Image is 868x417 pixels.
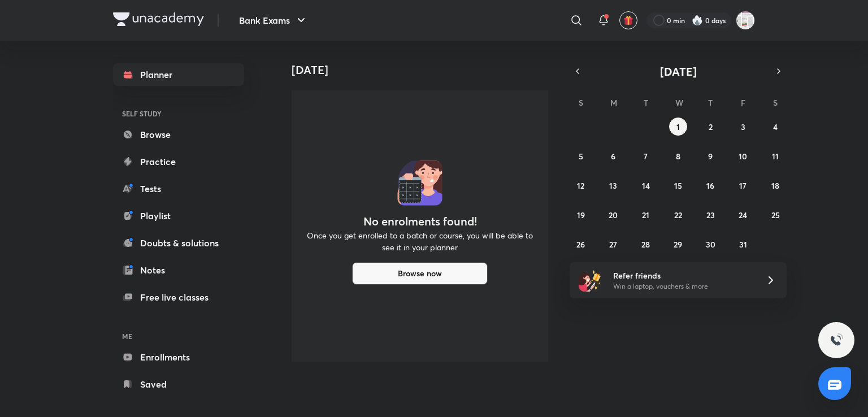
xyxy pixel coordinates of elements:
img: referral [579,269,601,292]
abbr: Friday [741,97,745,108]
a: Saved [113,373,244,396]
abbr: October 6, 2025 [611,151,615,162]
button: October 30, 2025 [701,235,719,253]
abbr: October 1, 2025 [676,121,680,132]
img: streak [692,15,703,26]
button: October 13, 2025 [604,176,622,194]
p: Win a laptop, vouchers & more [613,281,752,292]
button: October 31, 2025 [734,235,752,253]
img: avatar [623,15,633,25]
button: avatar [619,11,637,29]
h6: ME [113,327,244,346]
abbr: October 15, 2025 [674,180,682,191]
abbr: Tuesday [644,97,648,108]
abbr: October 30, 2025 [706,239,715,250]
abbr: October 24, 2025 [739,210,747,220]
button: [DATE] [585,63,771,79]
button: October 9, 2025 [701,147,719,165]
img: Nishima Yz [736,11,755,30]
a: Practice [113,150,244,173]
button: October 6, 2025 [604,147,622,165]
abbr: October 26, 2025 [576,239,585,250]
h4: [DATE] [292,63,557,77]
button: October 16, 2025 [701,176,719,194]
a: Free live classes [113,286,244,309]
button: October 12, 2025 [572,176,590,194]
a: Notes [113,259,244,281]
abbr: October 22, 2025 [674,210,682,220]
abbr: October 10, 2025 [739,151,747,162]
abbr: October 19, 2025 [577,210,585,220]
h6: Refer friends [613,270,752,281]
a: Planner [113,63,244,86]
p: Once you get enrolled to a batch or course, you will be able to see it in your planner [305,229,535,253]
button: October 24, 2025 [734,206,752,224]
abbr: October 31, 2025 [739,239,747,250]
a: Browse [113,123,244,146]
button: Browse now [352,262,488,285]
abbr: October 20, 2025 [609,210,618,220]
button: October 29, 2025 [669,235,687,253]
abbr: October 16, 2025 [706,180,714,191]
button: October 23, 2025 [701,206,719,224]
abbr: October 9, 2025 [708,151,713,162]
abbr: Monday [610,97,617,108]
button: October 17, 2025 [734,176,752,194]
abbr: Saturday [773,97,778,108]
abbr: October 5, 2025 [579,151,583,162]
button: October 15, 2025 [669,176,687,194]
button: October 19, 2025 [572,206,590,224]
button: October 28, 2025 [637,235,655,253]
button: October 1, 2025 [669,118,687,136]
abbr: Wednesday [675,97,683,108]
abbr: October 17, 2025 [739,180,747,191]
abbr: Thursday [708,97,713,108]
abbr: October 2, 2025 [709,121,713,132]
button: October 4, 2025 [766,118,784,136]
abbr: October 28, 2025 [641,239,650,250]
abbr: October 3, 2025 [741,121,745,132]
abbr: October 23, 2025 [706,210,715,220]
button: October 2, 2025 [701,118,719,136]
span: [DATE] [660,64,697,79]
button: October 21, 2025 [637,206,655,224]
a: Company Logo [113,12,204,29]
button: October 11, 2025 [766,147,784,165]
abbr: October 8, 2025 [676,151,680,162]
button: October 25, 2025 [766,206,784,224]
img: ttu [830,333,843,347]
a: Doubts & solutions [113,232,244,254]
abbr: October 18, 2025 [771,180,779,191]
button: October 8, 2025 [669,147,687,165]
button: October 20, 2025 [604,206,622,224]
button: October 10, 2025 [734,147,752,165]
abbr: October 12, 2025 [577,180,584,191]
abbr: October 4, 2025 [773,121,778,132]
a: Enrollments [113,346,244,368]
button: October 22, 2025 [669,206,687,224]
button: October 27, 2025 [604,235,622,253]
abbr: October 13, 2025 [609,180,617,191]
a: Playlist [113,205,244,227]
h6: SELF STUDY [113,104,244,123]
abbr: October 29, 2025 [674,239,682,250]
button: October 7, 2025 [637,147,655,165]
abbr: October 25, 2025 [771,210,780,220]
button: October 5, 2025 [572,147,590,165]
img: Company Logo [113,12,204,26]
abbr: October 21, 2025 [642,210,649,220]
abbr: October 27, 2025 [609,239,617,250]
abbr: October 11, 2025 [772,151,779,162]
abbr: October 7, 2025 [644,151,648,162]
button: October 26, 2025 [572,235,590,253]
button: October 18, 2025 [766,176,784,194]
a: Tests [113,177,244,200]
img: No events [397,160,442,206]
abbr: Sunday [579,97,583,108]
button: Bank Exams [232,9,315,32]
button: October 14, 2025 [637,176,655,194]
h4: No enrolments found! [363,215,477,228]
abbr: October 14, 2025 [642,180,650,191]
button: October 3, 2025 [734,118,752,136]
